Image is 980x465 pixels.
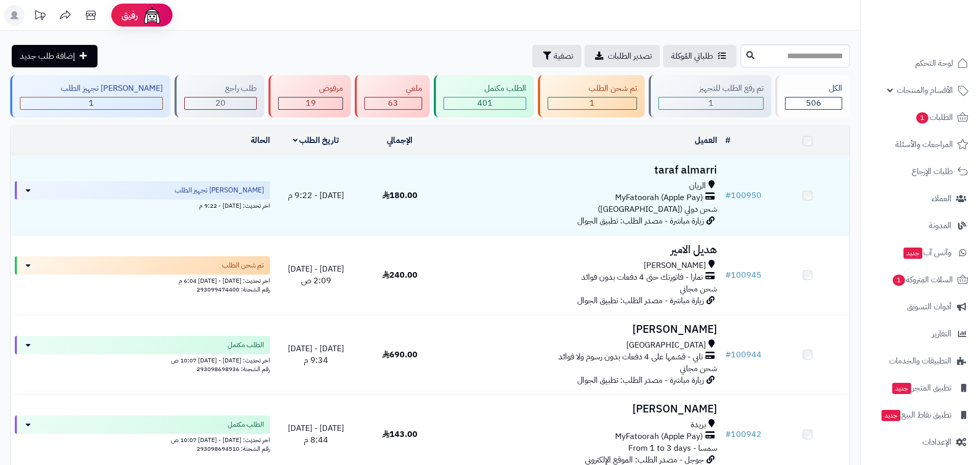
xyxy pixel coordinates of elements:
a: العميل [695,134,717,146]
span: MyFatoorah (Apple Pay) [615,431,703,443]
span: [GEOGRAPHIC_DATA] [626,339,706,351]
a: أدوات التسويق [867,295,974,319]
span: 1 [590,97,595,109]
span: شحن مجاني [680,362,717,375]
span: 19 [306,97,316,109]
span: سمسا - From 1 to 3 days [628,442,717,454]
span: 180.00 [382,189,418,202]
div: اخر تحديث: [DATE] - [DATE] 10:07 ص [15,434,270,445]
span: تطبيق نقاط البيع [880,408,951,422]
div: 1 [20,97,162,109]
span: تطبيق المتجر [891,381,951,395]
a: إضافة طلب جديد [12,45,97,67]
span: [PERSON_NAME] تجهيز الطلب [175,185,264,195]
span: [DATE] - [DATE] 2:09 ص [288,263,344,287]
span: جديد [892,383,911,394]
div: تم رفع الطلب للتجهيز [658,83,764,94]
a: التقارير [867,322,974,346]
div: 63 [365,97,421,109]
div: 20 [185,97,256,109]
span: رقم الشحنة: 293098698936 [197,364,270,374]
span: [DATE] - 9:22 م [288,189,344,202]
a: تحديثات المنصة [27,5,53,28]
a: تصدير الطلبات [584,45,660,67]
a: # [725,134,730,146]
span: # [725,428,731,440]
span: تصدير الطلبات [608,50,652,62]
span: التقارير [932,327,951,341]
div: اخر تحديث: [DATE] - [DATE] 10:07 ص [15,354,270,365]
span: الطلبات [915,110,953,125]
div: الكل [785,83,842,94]
a: طلباتي المُوكلة [663,45,737,67]
span: طلباتي المُوكلة [671,50,713,62]
span: الريان [689,180,706,192]
span: 1 [916,112,928,124]
span: إضافة طلب جديد [20,50,75,62]
a: لوحة التحكم [867,51,974,76]
span: السلات المتروكة [892,273,953,287]
div: اخر تحديث: [DATE] - [DATE] 6:04 م [15,275,270,285]
span: الطلب مكتمل [228,420,264,430]
a: الكل506 [773,75,852,117]
span: 1 [893,275,905,286]
a: #100945 [725,269,762,281]
span: بريدة [691,419,706,431]
h3: [PERSON_NAME] [446,324,717,335]
a: تطبيق المتجرجديد [867,376,974,400]
div: 19 [279,97,342,109]
a: تاريخ الطلب [293,134,339,146]
span: 1 [89,97,94,109]
span: # [725,349,731,361]
span: [PERSON_NAME] [644,260,706,272]
img: ai-face.png [142,5,162,26]
a: التطبيقات والخدمات [867,349,974,373]
span: المراجعات والأسئلة [895,137,953,152]
div: [PERSON_NAME] تجهيز الطلب [20,83,163,94]
div: 401 [444,97,526,109]
a: طلبات الإرجاع [867,159,974,184]
a: الطلب مكتمل 401 [432,75,536,117]
span: 1 [708,97,714,109]
a: تم رفع الطلب للتجهيز 1 [647,75,773,117]
a: ملغي 63 [353,75,431,117]
button: تصفية [532,45,581,67]
span: تابي - قسّمها على 4 دفعات بدون رسوم ولا فوائد [558,351,703,363]
span: الإعدادات [922,435,951,449]
div: تم شحن الطلب [548,83,637,94]
span: المدونة [929,218,951,233]
span: 401 [477,97,493,109]
span: تصفية [554,50,573,62]
span: زيارة مباشرة - مصدر الطلب: تطبيق الجوال [577,374,704,386]
span: 20 [215,97,226,109]
span: تمارا - فاتورتك حتى 4 دفعات بدون فوائد [581,272,703,283]
h3: هديل الامير [446,244,717,256]
a: تطبيق نقاط البيعجديد [867,403,974,427]
span: التطبيقات والخدمات [889,354,951,368]
span: أدوات التسويق [907,300,951,314]
span: 506 [806,97,821,109]
span: الأقسام والمنتجات [897,83,953,97]
img: logo-2.png [911,29,970,50]
span: رقم الشحنة: 293099474400 [197,285,270,294]
span: زيارة مباشرة - مصدر الطلب: تطبيق الجوال [577,215,704,227]
span: 690.00 [382,349,418,361]
span: 240.00 [382,269,418,281]
span: رقم الشحنة: 293098694510 [197,444,270,453]
a: الحالة [251,134,270,146]
div: مرفوض [278,83,343,94]
span: # [725,269,731,281]
div: ملغي [364,83,422,94]
span: MyFatoorah (Apple Pay) [615,192,703,204]
a: وآتس آبجديد [867,240,974,265]
h3: taraf almarri [446,164,717,176]
a: مرفوض 19 [266,75,353,117]
a: الطلبات1 [867,105,974,130]
span: [DATE] - [DATE] 9:34 م [288,342,344,366]
div: اخر تحديث: [DATE] - 9:22 م [15,200,270,210]
div: 1 [659,97,763,109]
a: المراجعات والأسئلة [867,132,974,157]
a: تم شحن الطلب 1 [536,75,647,117]
span: [DATE] - [DATE] 8:44 م [288,422,344,446]
a: الإعدادات [867,430,974,454]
